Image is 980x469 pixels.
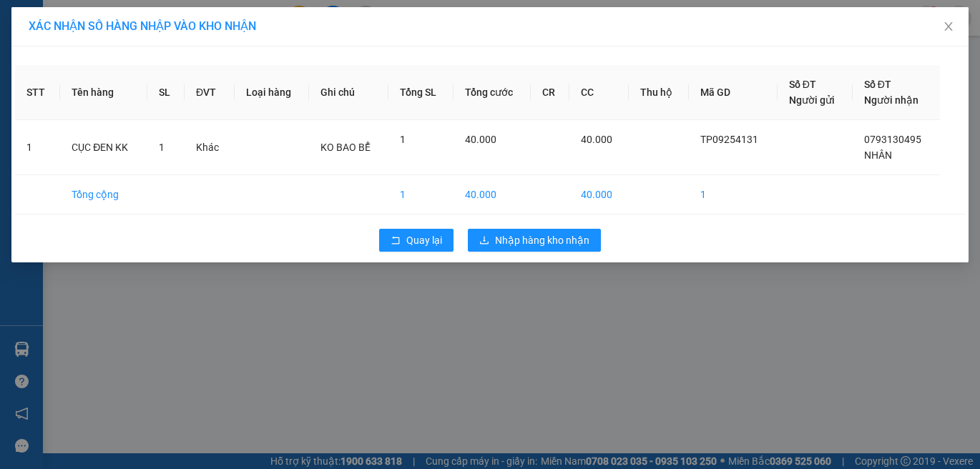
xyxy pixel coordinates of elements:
th: Thu hộ [629,65,689,120]
th: Ghi chú [309,65,388,120]
span: 0793130495 [864,134,921,145]
span: KO BAO BỂ [320,142,371,153]
span: download [479,235,489,247]
th: Tổng SL [388,65,454,120]
span: XÁC NHẬN SỐ HÀNG NHẬP VÀO KHO NHẬN [29,19,256,33]
span: Nhập hàng kho nhận [495,232,589,248]
span: TP09254131 [700,134,758,145]
th: SL [147,65,185,120]
span: Số ĐT [789,79,816,90]
span: Quay lại [406,232,442,248]
td: Khác [185,120,235,175]
button: downloadNhập hàng kho nhận [468,229,601,252]
span: 1 [400,134,406,145]
span: Số ĐT [864,79,891,90]
td: 40.000 [569,175,629,214]
th: Tên hàng [60,65,147,120]
span: Người nhận [864,94,918,106]
td: 1 [15,120,60,175]
td: CỤC ĐEN KK [60,120,147,175]
th: CC [569,65,629,120]
span: close [943,21,954,32]
button: Close [928,7,969,47]
td: 1 [388,175,454,214]
th: Loại hàng [235,65,309,120]
th: Mã GD [689,65,777,120]
span: rollback [391,235,401,247]
span: 40.000 [465,134,496,145]
button: rollbackQuay lại [379,229,454,252]
td: Tổng cộng [60,175,147,214]
th: CR [531,65,570,120]
span: NHÂN [864,149,892,161]
th: ĐVT [185,65,235,120]
td: 40.000 [454,175,531,214]
span: 1 [159,142,165,153]
span: Người gửi [789,94,835,106]
th: Tổng cước [454,65,531,120]
span: 40.000 [581,134,612,145]
th: STT [15,65,60,120]
td: 1 [689,175,777,214]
